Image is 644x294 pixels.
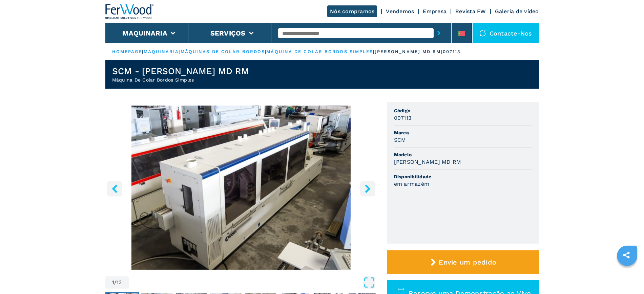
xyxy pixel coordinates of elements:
p: [PERSON_NAME] md rm | [375,49,443,55]
button: Open Fullscreen [130,276,375,289]
img: Máquina De Colar Bordos Simples SCM STEFANI MD RM [105,106,377,270]
button: left-button [107,181,122,196]
div: Go to Slide 1 [105,106,377,270]
p: 007113 [443,49,461,55]
span: 1 [112,280,114,285]
a: Revista FW [455,8,486,15]
a: HOMEPAGE [112,49,142,54]
span: Código [394,107,532,114]
button: submit-button [434,25,444,41]
h2: Máquina De Colar Bordos Simples [112,76,249,83]
button: Maquinaria [122,29,167,37]
button: right-button [360,181,375,196]
h3: em armazém [394,180,430,188]
a: Vendemos [386,8,414,15]
span: | [142,49,143,54]
span: | [265,49,266,54]
span: / [114,280,117,285]
h3: SCM [394,136,406,144]
button: Serviços [210,29,246,37]
span: Envie um pedido [439,258,496,266]
h3: 007113 [394,114,412,122]
a: máquinas de colar bordos [181,49,265,54]
img: Ferwood [105,4,154,19]
img: Contacte-nos [479,30,486,37]
button: Envie um pedido [387,250,539,274]
span: | [179,49,181,54]
span: Marca [394,129,532,136]
span: | [373,49,374,54]
a: Empresa [423,8,446,15]
div: Contacte-nos [473,23,539,43]
a: sharethis [618,247,635,264]
h3: [PERSON_NAME] MD RM [394,158,461,166]
a: Nós compramos [327,5,377,17]
h1: SCM - [PERSON_NAME] MD RM [112,66,249,76]
iframe: Chat [615,264,639,289]
span: 12 [117,280,122,285]
a: maquinaria [144,49,179,54]
span: Disponibilidade [394,173,532,180]
a: máquina de colar bordos simples [266,49,373,54]
a: Galeria de vídeo [495,8,539,15]
span: Modelo [394,151,532,158]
